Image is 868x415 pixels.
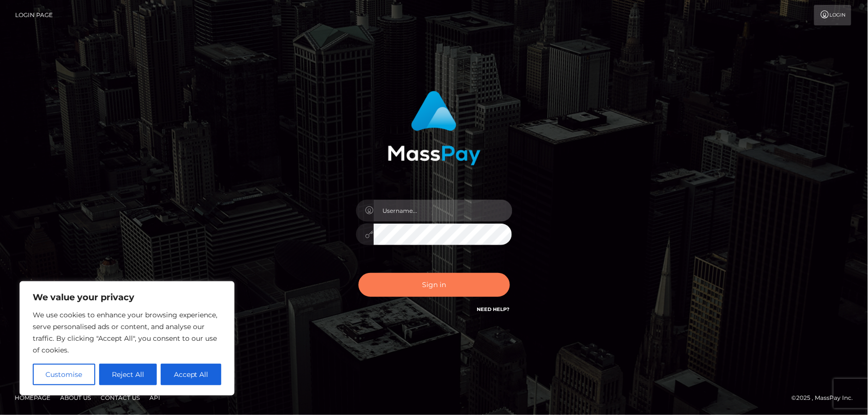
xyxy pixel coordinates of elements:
[99,364,157,385] button: Reject All
[146,390,164,405] a: API
[56,390,95,405] a: About Us
[161,364,221,385] button: Accept All
[388,91,481,166] img: MassPay Login
[477,306,510,312] a: Need Help?
[15,5,53,25] a: Login Page
[11,390,54,405] a: Homepage
[97,390,144,405] a: Contact Us
[814,5,851,25] a: Login
[20,281,234,395] div: We value your privacy
[33,291,221,303] p: We value your privacy
[33,364,95,385] button: Customise
[374,200,512,222] input: Username...
[792,393,861,403] div: © 2025 , MassPay Inc.
[359,273,510,297] button: Sign in
[33,309,221,356] p: We use cookies to enhance your browsing experience, serve personalised ads or content, and analys...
